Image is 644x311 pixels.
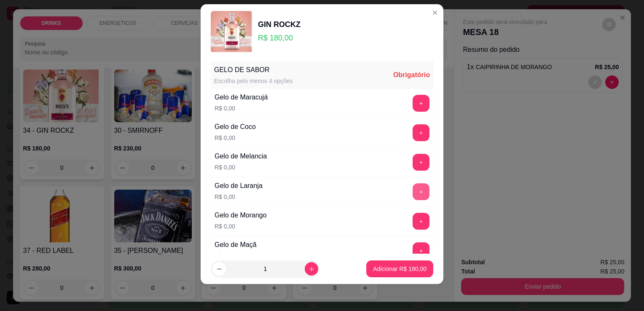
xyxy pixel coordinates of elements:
[215,134,256,142] p: R$ 0,00
[413,154,429,171] button: add
[373,265,427,273] p: Adicionar R$ 180,00
[215,193,263,201] p: R$ 0,00
[428,6,442,19] button: Close
[215,181,263,191] div: Gelo de Laranja
[305,262,318,276] button: increase-product-quantity
[258,19,301,30] div: GIN ROCKZ
[413,183,429,200] button: add
[413,242,429,259] button: add
[214,77,293,85] div: Escolha pelo menos 4 opções
[211,11,253,53] img: product-image
[413,124,429,141] button: add
[215,222,267,231] p: R$ 0,00
[366,260,433,277] button: Adicionar R$ 180,00
[215,104,268,113] p: R$ 0,00
[215,252,257,260] p: R$ 0,00
[215,122,256,132] div: Gelo de Coco
[413,95,429,112] button: add
[215,92,268,102] div: Gelo de Maracujá
[215,151,267,161] div: Gelo de Melancia
[258,32,301,44] p: R$ 180,00
[214,65,293,75] div: GELO DE SABOR
[215,210,267,220] div: Gelo de Morango
[215,163,267,172] p: R$ 0,00
[212,262,226,276] button: decrease-product-quantity
[413,213,429,230] button: add
[215,240,257,250] div: Gelo de Maçã
[393,70,430,80] div: Obrigatório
